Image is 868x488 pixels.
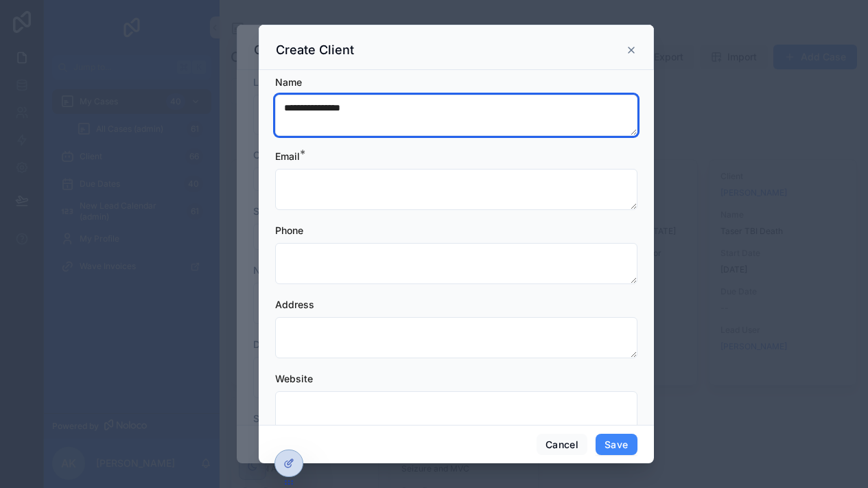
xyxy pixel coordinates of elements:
span: Email [275,150,300,162]
span: Phone [275,224,303,236]
h3: Create Client [276,42,354,58]
button: Save [596,434,637,456]
span: Name [275,76,302,88]
button: Cancel [537,434,587,456]
span: Address [275,299,314,310]
span: Website [275,373,313,384]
